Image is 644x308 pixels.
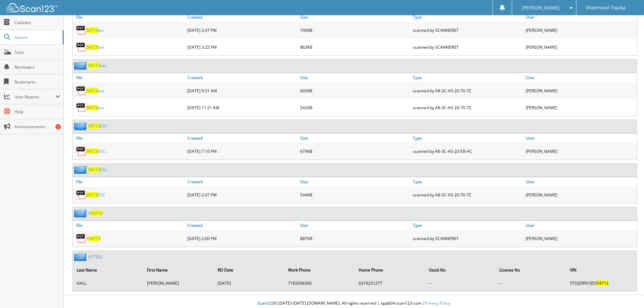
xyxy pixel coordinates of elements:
[88,63,106,68] a: 54713esc
[299,84,411,97] div: 605KB
[73,13,186,22] a: File
[86,44,104,50] a: 54713bar
[522,6,560,10] span: [PERSON_NAME]
[88,254,102,260] a: 417902
[86,88,104,94] a: 54713esc
[285,263,354,277] th: Work Phone
[86,44,98,50] span: 54713
[214,278,284,289] td: [DATE]
[299,144,411,158] div: 679KB
[426,278,495,289] td: --
[86,88,98,94] span: 54713
[524,177,637,186] a: User
[299,40,411,54] div: 863KB
[567,263,636,277] th: VIN
[15,79,60,85] span: Bookmarks
[567,278,636,289] td: 5TDJZRFH7JS5
[299,23,411,37] div: 790KB
[299,73,411,82] a: Size
[411,40,524,54] div: scanned by SCANNER07
[74,122,88,130] img: folder2.png
[411,177,524,186] a: Type
[86,148,105,154] a: 54713ESC
[76,102,86,113] img: PDF.png
[411,221,524,230] a: Type
[186,13,299,22] a: Created
[186,221,299,230] a: Created
[15,64,60,70] span: Reminders
[524,144,637,158] div: [PERSON_NAME]
[299,177,411,186] a: Size
[186,73,299,82] a: Created
[55,124,61,129] div: 1
[299,101,411,114] div: 542KB
[88,63,100,68] span: 54713
[74,165,88,174] img: folder2.png
[411,13,524,22] a: Type
[355,263,425,277] th: Home Phone
[186,101,299,114] div: [DATE] 11:21 AM
[88,167,108,172] a: 54713ESC
[186,40,299,54] div: [DATE] 3:25 PM
[144,263,213,277] th: First Name
[88,167,100,172] span: 54713
[524,23,637,37] div: [PERSON_NAME]
[76,190,86,200] img: PDF.png
[15,94,55,100] span: User Reports
[425,300,450,306] a: Privacy Policy
[411,84,524,97] div: scanned by A8-3C-A5-20-70-7C
[299,221,411,230] a: Size
[524,232,637,245] div: [PERSON_NAME]
[299,13,411,22] a: Size
[76,42,86,52] img: PDF.png
[73,278,143,289] td: HALL
[86,27,104,33] a: 54713bar
[524,134,637,143] a: User
[524,221,637,230] a: User
[7,3,57,12] img: scan123-logo-white.svg
[88,123,100,129] span: 54713
[411,73,524,82] a: Type
[74,61,88,70] img: folder2.png
[411,232,524,245] div: scanned by SCANNER07
[73,221,186,230] a: File
[524,84,637,97] div: [PERSON_NAME]
[76,25,86,35] img: PDF.png
[299,134,411,143] a: Size
[186,84,299,97] div: [DATE] 9:31 AM
[411,101,524,114] div: scanned by A8-3C-A5-20-70-7C
[144,278,213,289] td: [PERSON_NAME]
[86,105,98,111] span: 54713
[86,192,98,198] span: 54713
[411,134,524,143] a: Type
[89,236,100,241] span: 54713
[15,49,60,55] span: Scan
[299,188,411,202] div: 544KB
[186,177,299,186] a: Created
[73,73,186,82] a: File
[76,233,86,243] img: PDF.png
[186,144,299,158] div: [DATE] 7:16 PM
[186,188,299,202] div: [DATE] 2:47 PM
[355,278,425,289] td: 6319231277
[186,134,299,143] a: Created
[411,188,524,202] div: scanned by A8-3C-A5-20-70-7C
[86,192,105,198] a: 54713ESC
[74,209,88,217] img: folder2.png
[597,280,609,286] span: 54713
[74,253,88,261] img: folder2.png
[73,177,186,186] a: File
[524,73,637,82] a: User
[186,23,299,37] div: [DATE] 2:47 PM
[15,109,60,115] span: Help
[524,13,637,22] a: User
[73,134,186,143] a: File
[15,124,60,129] span: Announcements
[86,27,98,33] span: 54713
[285,278,354,289] td: 7183598300
[76,86,86,96] img: PDF.png
[258,300,274,306] span: Scan123
[214,263,284,277] th: RO Date
[426,263,495,277] th: Stock No
[586,6,625,10] span: Riverhead Toyota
